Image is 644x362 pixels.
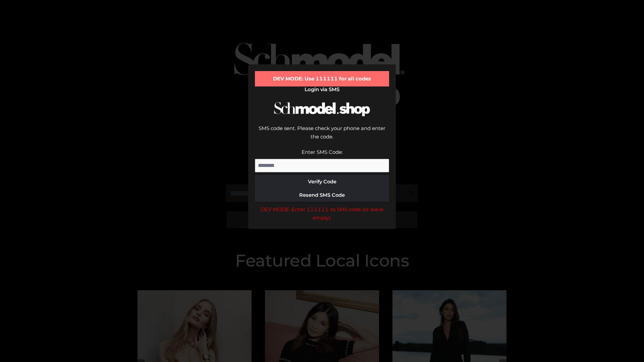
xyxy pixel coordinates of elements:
[255,124,389,148] div: SMS code sent. Please check your phone and enter the code.
[255,71,389,86] div: DEV MODE: Use 111111 for all codes
[255,188,389,202] button: Resend SMS Code
[255,86,389,93] h2: Login via SMS
[272,96,372,122] img: Schmodel Logo
[302,149,343,155] label: Enter SMS Code:
[255,175,389,188] button: Verify Code
[255,205,389,222] div: DEV MODE: Enter 111111 as SMS code (or leave empty).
